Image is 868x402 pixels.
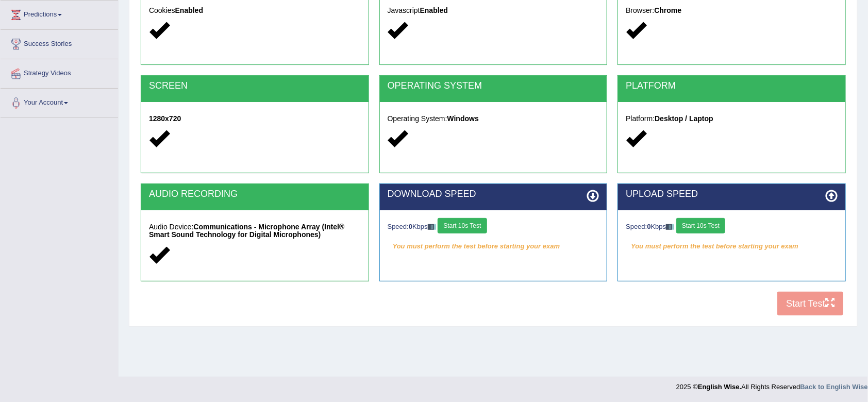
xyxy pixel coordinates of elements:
h5: Cookies [149,7,361,14]
strong: Windows [447,114,479,123]
img: ajax-loader-fb-connection.gif [428,224,436,230]
h5: Browser: [626,7,838,14]
h2: UPLOAD SPEED [626,189,838,199]
h5: Operating System: [388,115,599,123]
div: Speed: Kbps [388,218,599,236]
strong: Communications - Microphone Array (Intel® Smart Sound Technology for Digital Microphones) [149,223,344,239]
h2: PLATFORM [626,81,838,91]
h2: AUDIO RECORDING [149,189,361,199]
img: ajax-loader-fb-connection.gif [666,224,674,230]
a: Success Stories [1,30,118,56]
strong: English Wise. [698,383,741,391]
h2: DOWNLOAD SPEED [388,189,599,199]
em: You must perform the test before starting your exam [388,239,599,254]
h5: Platform: [626,115,838,123]
button: Start 10s Test [438,218,487,233]
h5: Audio Device: [149,223,361,239]
strong: Enabled [175,6,203,14]
div: Speed: Kbps [626,218,838,236]
h5: Javascript [388,7,599,14]
strong: 1280x720 [149,114,181,123]
h2: SCREEN [149,81,361,91]
a: Strategy Videos [1,59,118,85]
strong: 0 [409,223,412,230]
strong: 0 [647,223,651,230]
div: 2025 © All Rights Reserved [676,377,868,392]
a: Back to English Wise [800,383,868,391]
strong: Enabled [420,6,448,14]
strong: Desktop / Laptop [655,114,713,123]
em: You must perform the test before starting your exam [626,239,838,254]
strong: Chrome [655,6,682,14]
h2: OPERATING SYSTEM [388,81,599,91]
a: Predictions [1,1,118,26]
button: Start 10s Test [676,218,725,233]
a: Your Account [1,89,118,114]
